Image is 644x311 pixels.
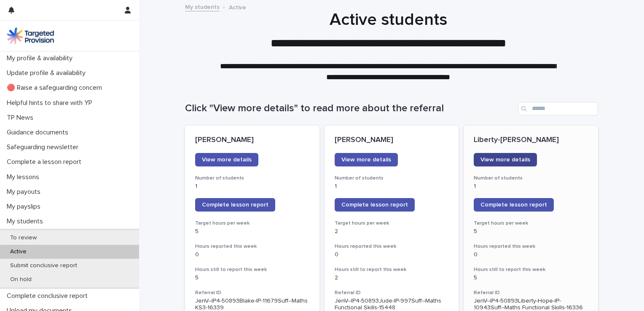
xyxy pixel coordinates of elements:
[202,157,252,163] span: View more details
[474,243,588,250] h3: Hours reported this week
[3,248,33,255] p: Active
[3,69,92,77] p: Update profile & availability
[3,292,94,300] p: Complete conclusive report
[335,183,449,190] p: 1
[474,136,588,145] p: Liberty-[PERSON_NAME]
[3,54,79,62] p: My profile & availability
[474,290,588,296] h3: Referral ID
[341,157,391,163] span: View more details
[335,243,449,250] h3: Hours reported this week
[335,251,449,258] p: 0
[229,2,246,11] p: Active
[474,228,588,235] p: 5
[474,175,588,182] h3: Number of students
[335,220,449,227] h3: Target hours per week
[3,217,50,225] p: My students
[3,114,40,122] p: TP News
[182,10,595,30] h1: Active students
[3,143,85,151] p: Safeguarding newsletter
[195,198,275,212] a: Complete lesson report
[335,153,398,166] a: View more details
[7,27,54,44] img: M5nRWzHhSzIhMunXDL62
[3,129,75,137] p: Guidance documents
[518,102,598,115] input: Search
[480,202,547,208] span: Complete lesson report
[195,136,309,145] p: [PERSON_NAME]
[3,173,46,181] p: My lessons
[195,274,309,282] p: 5
[195,251,309,258] p: 0
[341,202,408,208] span: Complete lesson report
[195,220,309,227] h3: Target hours per week
[3,262,84,269] p: Submit conclusive report
[195,266,309,273] h3: Hours still to report this week
[195,243,309,250] h3: Hours reported this week
[474,251,588,258] p: 0
[335,274,449,282] p: 2
[335,198,415,212] a: Complete lesson report
[3,84,109,92] p: 🔴 Raise a safeguarding concern
[185,2,220,11] a: My students
[3,158,88,166] p: Complete a lesson report
[335,290,449,296] h3: Referral ID
[195,290,309,296] h3: Referral ID
[335,175,449,182] h3: Number of students
[3,203,47,211] p: My payslips
[474,220,588,227] h3: Target hours per week
[3,188,47,196] p: My payouts
[3,234,43,241] p: To review
[335,136,449,145] p: [PERSON_NAME]
[474,274,588,282] p: 5
[474,198,554,212] a: Complete lesson report
[195,183,309,190] p: 1
[195,175,309,182] h3: Number of students
[185,102,515,115] h1: Click "View more details" to read more about the referral
[3,276,38,283] p: On hold
[480,157,530,163] span: View more details
[474,153,537,166] a: View more details
[195,153,258,166] a: View more details
[195,228,309,235] p: 5
[335,228,449,235] p: 2
[335,266,449,273] h3: Hours still to report this week
[474,266,588,273] h3: Hours still to report this week
[3,99,99,107] p: Helpful hints to share with YP
[474,183,588,190] p: 1
[202,202,268,208] span: Complete lesson report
